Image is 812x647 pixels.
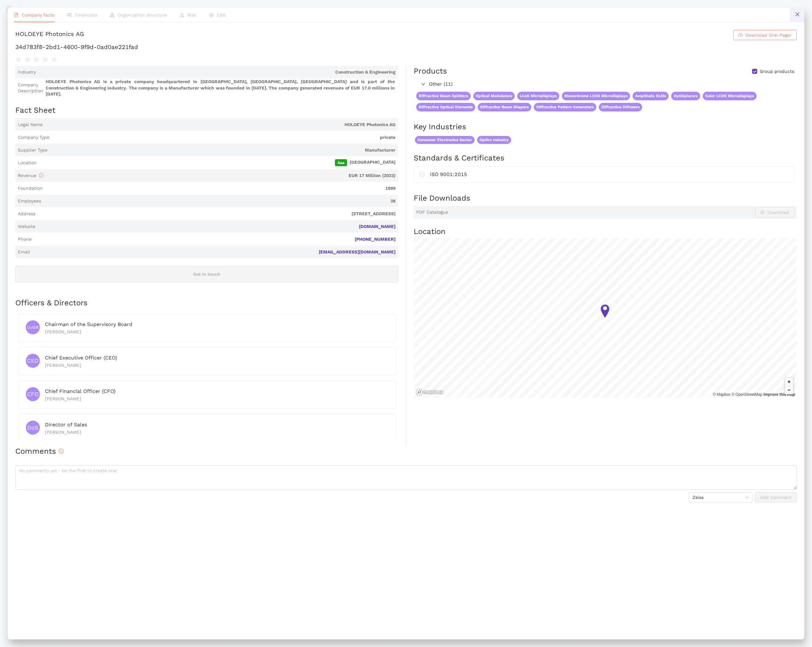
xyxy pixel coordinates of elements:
span: Other (11) [429,81,794,88]
span: Company Type [18,134,49,141]
span: Chief Financial Officer (CFO) [45,388,116,394]
span: Supplier Type [18,147,47,153]
span: Aaa [335,159,347,166]
span: Chairman of the Supervisory Board [45,321,132,327]
span: [STREET_ADDRESS] [38,211,395,217]
span: Chief Executive Officer (CEO) [45,355,117,361]
span: Risk [187,12,196,18]
span: Address [18,211,35,217]
button: Zoom in [785,378,793,386]
span: Website [18,224,35,230]
span: CotSB [27,323,39,332]
button: Add Comment [755,492,797,502]
span: Phone [18,236,32,243]
h2: Fact Sheet [15,105,398,116]
span: Legal Name [18,122,43,128]
span: OptiXplorers [671,92,700,100]
span: Diffractive Diffusers [599,103,642,111]
span: Company Description [18,82,43,94]
span: Financials [75,12,97,18]
div: [PERSON_NAME] [45,362,388,369]
span: 38 [44,198,395,204]
span: right [421,82,425,86]
span: fund-view [67,13,72,17]
span: Group products [757,68,797,75]
button: Zoom out [785,386,793,394]
span: ESG [217,12,226,18]
span: apartment [110,13,114,17]
span: Revenue [18,173,43,178]
span: Consumer Electronics Sector [415,136,475,144]
span: LCoS Microdisplays [517,92,559,100]
div: [PERSON_NAME] [45,395,388,402]
canvas: Map [414,238,797,398]
div: [PERSON_NAME] [45,328,388,335]
h2: Location [414,226,797,237]
h2: Key Industries [414,122,797,132]
span: EUR 17 Million (2023) [46,173,395,179]
span: Diffractive Pattern Generators [534,103,596,111]
span: 1999 [45,185,395,192]
span: Optics Industry [477,136,511,144]
span: Director of Sales [45,422,87,428]
button: close [790,8,804,22]
h1: 34d783f8-2bd1-4600-9f9d-0ad0ae221fad [15,43,797,51]
span: star [24,56,31,63]
span: Color LCOS Microdisplays [703,92,757,100]
span: Monochrome LCOS Microdisplays [562,92,630,100]
span: star [42,56,48,63]
span: star [15,56,22,63]
span: Diffractive Beam Shapers [478,103,531,111]
span: Organization structure [118,12,167,18]
span: safety-certificate [419,170,425,177]
span: PDF Catalogue [416,209,448,216]
span: DoS [27,421,39,435]
span: Diffractive Beam Splitters [416,92,471,100]
span: Email [18,249,30,255]
div: Other (11) [414,79,796,89]
div: ISO 9001:2015 [430,170,789,178]
span: eye [209,13,214,17]
div: HOLOEYE Photonics AG [15,30,84,40]
span: Location [18,160,37,166]
span: Amplitude SLMs [633,92,669,100]
span: HOLOEYE Photonics AG is a private company headquartered in [GEOGRAPHIC_DATA], [GEOGRAPHIC_DATA], ... [46,79,395,97]
span: Download One-Pager [745,32,792,39]
span: cloud-download [738,33,743,38]
span: CEO [27,354,38,368]
h2: File Downloads [414,193,797,204]
span: info-circle [59,449,64,454]
span: Employees [18,198,41,204]
span: Manufacturer [50,147,395,153]
span: Diffractive Optical Elements [416,103,475,111]
span: HOLOEYE Photonics AG [45,122,395,128]
span: Industry [18,69,36,75]
span: Optical Modulators [473,92,515,100]
span: star [51,56,57,63]
h2: Standards & Certificates [414,153,797,164]
h2: Comments [15,446,797,457]
div: Products [414,66,447,77]
span: Foundation [18,185,43,192]
span: warning [180,13,184,17]
span: [GEOGRAPHIC_DATA] [39,159,395,166]
button: cloud-downloadDownload One-Pager [733,30,797,40]
span: info-circle [39,173,43,177]
div: [PERSON_NAME] [45,429,388,436]
span: Zeiss [692,493,749,502]
a: Mapbox logo [416,388,444,396]
span: CFO [27,387,38,401]
span: star [33,56,40,63]
h2: Officers & Directors [15,298,398,309]
span: private [52,134,395,141]
span: Company facts [22,12,54,18]
span: Construction & Engineering [39,69,395,75]
span: close [795,12,800,17]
